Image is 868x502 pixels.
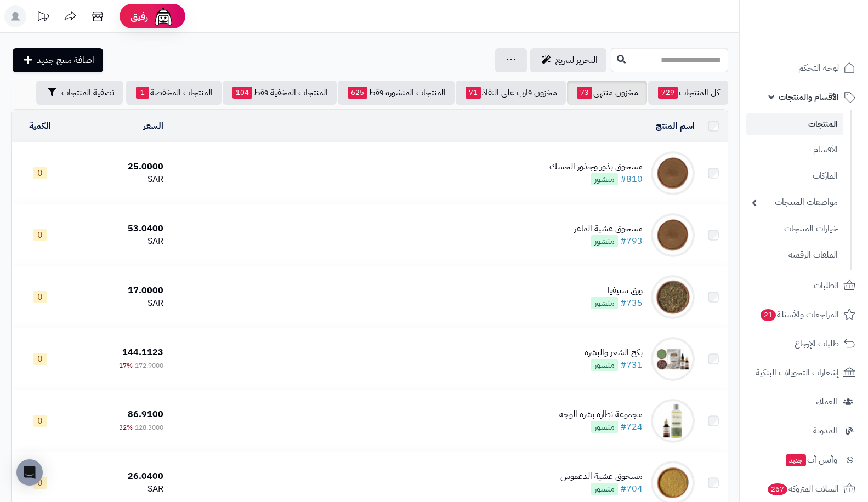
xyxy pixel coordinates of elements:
[746,360,861,386] a: إشعارات التحويلات البنكية
[348,87,367,99] span: 625
[767,481,839,497] span: السلات المتروكة
[746,301,861,328] a: المراجعات والأسئلة21
[456,81,566,105] a: مخزون قارب على النفاذ71
[746,113,843,135] a: المنتجات
[136,87,149,99] span: 1
[816,394,837,409] span: العملاء
[530,48,606,72] a: التحرير لسريع
[585,346,643,359] div: بكج الشعر والبشرة
[37,54,94,67] span: اضافة منتج جديد
[651,399,695,443] img: مجموعة نظارة بشرة الوجه
[620,296,643,310] a: #735
[73,235,163,248] div: SAR
[338,81,455,105] a: المنتجات المنشورة فقط625
[591,297,618,309] span: منشور
[756,365,839,380] span: إشعارات التحويلات البنكية
[559,408,643,421] div: مجموعة نظارة بشرة الوجه
[29,119,51,133] a: الكمية
[798,60,839,76] span: لوحة التحكم
[29,5,56,30] a: تحديثات المنصة
[620,173,643,186] a: #810
[793,31,858,54] img: logo-2.png
[795,336,839,351] span: طلبات الإرجاع
[13,48,103,72] a: اضافة منتج جديد
[33,229,47,241] span: 0
[651,275,695,319] img: ورق ستيفيا
[620,235,643,248] a: #793
[591,421,618,433] span: منشور
[560,470,643,483] div: مسحوق عشبة الدغموس
[73,173,163,186] div: SAR
[232,87,252,99] span: 104
[591,359,618,371] span: منشور
[746,389,861,415] a: العملاء
[591,173,618,185] span: منشور
[119,361,133,370] span: 17%
[135,423,163,432] span: 128.3000
[567,81,647,105] a: مخزون منتهي73
[746,447,861,473] a: وآتس آبجديد
[152,5,174,27] img: ai-face.png
[16,459,43,486] div: Open Intercom Messenger
[656,119,695,133] a: اسم المنتج
[577,87,592,99] span: 73
[746,418,861,444] a: المدونة
[651,213,695,257] img: مسحوق عشبة الماعز
[466,87,481,99] span: 71
[786,454,806,466] span: جديد
[746,164,843,188] a: الماركات
[746,476,861,502] a: السلات المتروكة267
[33,415,47,427] span: 0
[135,361,163,370] span: 172.9000
[651,151,695,195] img: مسحوق بذور وجذور الحسك
[779,89,839,105] span: الأقسام والمنتجات
[813,423,837,438] span: المدونة
[591,483,618,495] span: منشور
[73,223,163,235] div: 53.0400
[761,309,776,321] span: 21
[620,482,643,495] a: #704
[128,408,163,421] span: 86.9100
[768,483,787,495] span: 267
[73,161,163,173] div: 25.0000
[549,161,643,173] div: مسحوق بذور وجذور الحسك
[223,81,337,105] a: المنتجات المخفية فقط104
[36,81,123,105] button: تصفية المنتجات
[33,291,47,303] span: 0
[814,278,839,293] span: الطلبات
[555,54,598,67] span: التحرير لسريع
[122,346,163,359] span: 144.1123
[131,10,148,23] span: رفيق
[759,307,839,322] span: المراجعات والأسئلة
[658,87,678,99] span: 729
[648,81,728,105] a: كل المنتجات729
[574,223,643,235] div: مسحوق عشبة الماعز
[746,330,861,357] a: طلبات الإرجاع
[591,284,643,297] div: ورق ستيفيا
[651,337,695,381] img: بكج الشعر والبشرة
[785,452,837,467] span: وآتس آب
[746,138,843,162] a: الأقسام
[73,483,163,495] div: SAR
[746,217,843,241] a: خيارات المنتجات
[61,86,114,99] span: تصفية المنتجات
[746,55,861,81] a: لوحة التحكم
[33,167,47,179] span: 0
[143,119,163,133] a: السعر
[33,353,47,365] span: 0
[73,284,163,297] div: 17.0000
[126,81,222,105] a: المنتجات المخفضة1
[33,477,47,489] span: 0
[73,470,163,483] div: 26.0400
[119,423,133,432] span: 32%
[746,272,861,299] a: الطلبات
[73,297,163,310] div: SAR
[620,358,643,372] a: #731
[746,191,843,214] a: مواصفات المنتجات
[746,243,843,267] a: الملفات الرقمية
[591,235,618,247] span: منشور
[620,420,643,433] a: #724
